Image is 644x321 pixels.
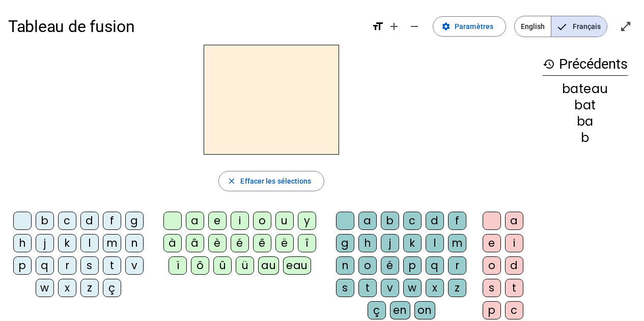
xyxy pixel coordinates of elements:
div: s [483,279,501,297]
div: en [390,301,410,319]
div: k [58,234,76,252]
div: b [36,212,54,230]
span: English [515,16,551,37]
div: o [358,256,377,275]
mat-icon: open_in_full [620,20,632,33]
mat-icon: add [388,20,400,33]
mat-icon: format_size [372,20,384,33]
div: b [381,212,399,230]
div: q [36,256,54,275]
mat-icon: history [543,58,555,70]
div: g [336,234,354,252]
div: â [186,234,204,252]
div: a [186,212,204,230]
div: w [36,279,54,297]
button: Paramètres [433,16,506,37]
div: ë [275,234,294,252]
div: o [253,212,271,230]
div: m [448,234,466,252]
div: f [103,212,121,230]
div: p [13,256,32,275]
div: q [426,256,444,275]
mat-icon: settings [441,22,451,31]
div: au [258,256,279,275]
div: é [231,234,249,252]
div: l [426,234,444,252]
div: z [448,279,466,297]
div: a [505,212,523,230]
mat-icon: close [227,177,236,186]
button: Effacer les sélections [218,171,324,191]
div: è [208,234,227,252]
div: p [483,301,501,319]
div: f [448,212,466,230]
div: on [414,301,435,319]
div: c [505,301,523,319]
div: é [381,256,399,275]
div: j [36,234,54,252]
div: e [208,212,227,230]
div: s [80,256,99,275]
button: Augmenter la taille de la police [384,16,404,37]
div: g [125,212,144,230]
div: d [426,212,444,230]
button: Entrer en plein écran [615,16,636,37]
div: î [298,234,316,252]
div: z [80,279,99,297]
div: c [58,212,76,230]
h1: Tableau de fusion [8,10,363,43]
div: ï [169,256,187,275]
div: ç [103,279,121,297]
div: t [505,279,523,297]
div: bateau [543,83,628,95]
mat-button-toggle-group: Language selection [514,16,607,37]
div: k [403,234,422,252]
div: ê [253,234,271,252]
div: ba [543,115,628,128]
div: j [381,234,399,252]
div: c [403,212,422,230]
div: i [505,234,523,252]
div: r [448,256,466,275]
div: l [80,234,99,252]
div: t [358,279,377,297]
div: eau [283,256,311,275]
div: à [163,234,182,252]
span: Paramètres [455,20,493,33]
div: w [403,279,422,297]
div: e [483,234,501,252]
span: Effacer les sélections [240,175,311,187]
div: ç [368,301,386,319]
div: a [358,212,377,230]
div: d [80,212,99,230]
mat-icon: remove [408,20,421,33]
button: Diminuer la taille de la police [404,16,425,37]
div: ô [191,256,209,275]
div: n [336,256,354,275]
div: t [103,256,121,275]
div: bat [543,99,628,111]
h3: Précédents [543,53,628,76]
div: n [125,234,144,252]
span: Français [551,16,607,37]
div: ü [236,256,254,275]
div: b [543,132,628,144]
div: s [336,279,354,297]
div: h [13,234,32,252]
div: d [505,256,523,275]
div: y [298,212,316,230]
div: p [403,256,422,275]
div: v [381,279,399,297]
div: u [275,212,294,230]
div: x [58,279,76,297]
div: û [213,256,232,275]
div: x [426,279,444,297]
div: v [125,256,144,275]
div: h [358,234,377,252]
div: i [231,212,249,230]
div: o [483,256,501,275]
div: r [58,256,76,275]
div: m [103,234,121,252]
